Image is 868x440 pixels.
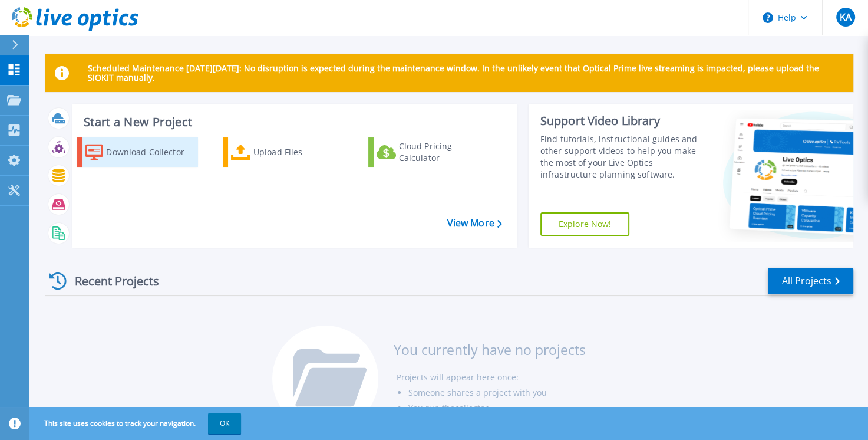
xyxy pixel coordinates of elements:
a: Upload Files [223,137,344,167]
div: Cloud Pricing Calculator [399,140,486,164]
h3: Start a New Project [84,116,501,129]
li: Someone shares a project with you [408,385,585,400]
div: Recent Projects [45,267,175,295]
h3: You currently have no projects [393,343,585,356]
div: Download Collector [106,140,195,164]
a: collector [454,402,488,413]
li: Projects will appear here once: [396,370,585,385]
a: View More [447,218,501,229]
a: Download Collector [77,137,198,167]
div: Upload Files [253,140,341,164]
div: Find tutorials, instructional guides and other support videos to help you make the most of your L... [540,133,703,180]
span: KA [839,12,851,22]
li: You run the [408,400,585,416]
p: Scheduled Maintenance [DATE][DATE]: No disruption is expected during the maintenance window. In t... [88,64,844,83]
a: Cloud Pricing Calculator [368,137,489,167]
span: This site uses cookies to track your navigation. [32,413,241,434]
a: All Projects [768,268,853,294]
a: Explore Now! [540,212,630,236]
button: OK [208,413,241,434]
div: Support Video Library [540,113,703,129]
